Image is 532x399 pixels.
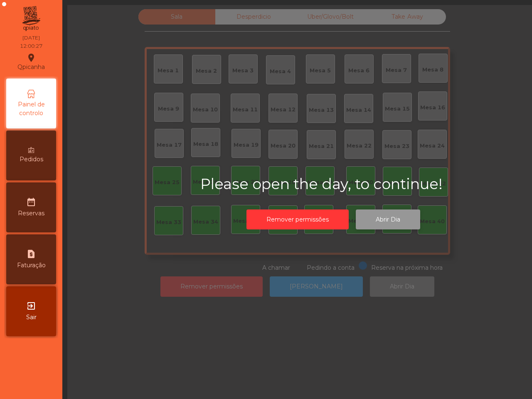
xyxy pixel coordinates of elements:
button: Abrir Dia [356,209,420,230]
span: Reservas [18,209,44,218]
span: Sair [26,313,37,322]
h2: Please open the day, to continue! [200,175,466,193]
span: Faturação [17,261,46,270]
span: Painel de controlo [8,100,54,118]
div: 12:00:27 [20,42,42,50]
i: location_on [26,53,36,63]
i: date_range [26,197,36,207]
button: Remover permissões [246,209,349,230]
div: [DATE] [22,34,40,42]
i: exit_to_app [26,301,36,311]
i: request_page [26,249,36,259]
div: Qpicanha [17,52,45,72]
img: qpiato [21,4,41,33]
span: Pedidos [20,155,43,164]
